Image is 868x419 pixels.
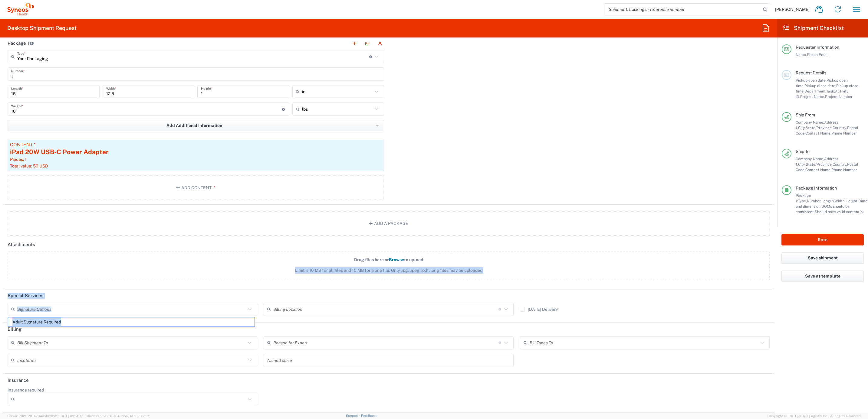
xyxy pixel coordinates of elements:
[821,199,834,203] span: Length,
[10,157,382,162] div: Pieces: 1
[8,317,255,327] span: Adult Signature Required
[781,234,864,245] button: Rate
[831,131,857,135] span: Phone Number
[796,78,827,83] span: Pickup open date,
[783,24,844,32] h2: Shipment Checklist
[796,186,837,190] span: Package Information
[807,199,821,203] span: Number,
[86,414,150,418] span: Client: 2025.20.0-e640dba
[798,199,807,203] span: Type,
[805,131,831,135] span: Contact Name,
[361,414,376,417] a: Feedback
[804,89,826,93] span: Department,
[834,199,846,203] span: Width,
[8,377,29,383] h2: Insurance
[798,125,806,130] span: City,
[796,120,824,125] span: Company Name,
[768,413,861,419] span: Copyright © [DATE]-[DATE] Agistix Inc., All Rights Reserved
[354,257,389,262] span: Drag files here or
[8,242,35,248] h2: Attachments
[8,387,44,393] label: Insurance required
[604,4,761,15] input: Shipment, tracking or reference number
[796,70,826,75] span: Request Details
[819,52,829,57] span: Email
[8,326,21,332] h2: Billing
[796,149,810,154] span: Ship To
[166,123,222,128] span: Add Additional Information
[833,125,847,130] span: Country,
[831,167,857,172] span: Phone Number
[8,211,770,236] button: Add a Package
[58,414,83,418] span: [DATE] 09:51:07
[781,252,864,264] button: Save shipment
[796,157,824,161] span: Company Name,
[21,267,756,274] span: Limit is 10 MB for all files and 10 MB for a one file. Only .jpg, .jpeg, .pdf, .png files may be ...
[8,175,384,200] button: Add Content*
[7,414,83,418] span: Server: 2025.20.0-734e5bc92d9
[796,52,807,57] span: Name,
[796,45,839,50] span: Requester Information
[520,307,558,312] label: [DATE] Delivery
[10,148,382,157] div: iPad 20W USB-C Power Adapter
[833,162,847,167] span: Country,
[796,193,811,203] span: Package 1:
[800,94,825,99] span: Project Name,
[796,112,815,117] span: Ship From
[815,209,864,214] span: Should have valid content(s)
[804,83,836,88] span: Pickup close date,
[806,162,833,167] span: State/Province,
[10,142,382,148] div: Content 1
[7,24,77,32] h2: Desktop Shipment Request
[825,94,853,99] span: Project Number
[807,52,819,57] span: Phone,
[8,40,34,46] h2: Package 1
[846,199,858,203] span: Height,
[826,89,835,93] span: Task,
[8,293,44,299] h2: Special Services
[8,120,384,131] button: Add Additional Information
[128,414,150,418] span: [DATE] 17:21:12
[781,271,864,282] button: Save as template
[805,167,831,172] span: Contact Name,
[10,163,382,169] div: Total value: 50 USD
[389,257,404,262] span: Browse
[404,257,423,262] span: to upload
[346,414,361,417] a: Support
[798,162,806,167] span: City,
[775,7,810,12] span: [PERSON_NAME]
[806,125,833,130] span: State/Province,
